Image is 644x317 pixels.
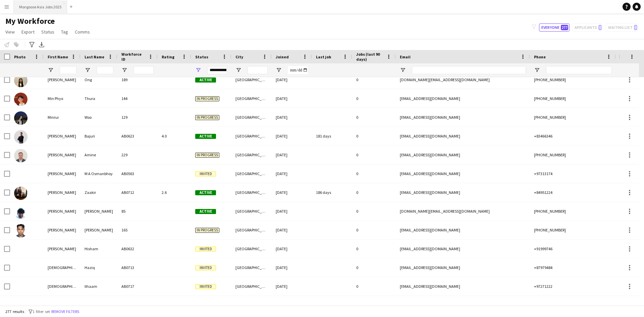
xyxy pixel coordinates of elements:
[58,28,71,36] a: Tag
[44,296,80,314] div: [PERSON_NAME]
[272,277,312,296] div: [DATE]
[38,41,46,49] app-action-btn: Export XLSX
[396,258,530,277] div: [EMAIL_ADDRESS][DOMAIN_NAME]
[80,127,117,145] div: Bajuri
[117,240,158,258] div: AB0632
[14,130,28,144] img: Mohamad Nurhafiz Bin Bajuri
[48,54,68,59] span: First Name
[195,247,216,252] span: Invited
[85,67,91,73] button: Open Filter Menu
[44,277,80,296] div: [DEMOGRAPHIC_DATA]
[356,52,384,62] span: Jobs (last 90 days)
[21,29,35,35] span: Export
[272,183,312,202] div: [DATE]
[133,66,154,74] input: Workforce ID Filter Input
[352,127,396,145] div: 0
[546,66,612,74] input: Phone Filter Input
[44,240,80,258] div: [PERSON_NAME]
[272,296,312,314] div: [DATE]
[288,66,308,74] input: Joined Filter Input
[400,54,411,59] span: Email
[39,28,57,36] a: Status
[44,183,80,202] div: [PERSON_NAME]
[396,89,530,108] div: [EMAIL_ADDRESS][DOMAIN_NAME]
[60,66,76,74] input: First Name Filter Input
[272,89,312,108] div: [DATE]
[272,221,312,239] div: [DATE]
[352,202,396,220] div: 0
[117,108,158,126] div: 129
[14,0,67,13] button: Mongoose Asia Jobs 2025
[272,146,312,164] div: [DATE]
[121,52,146,62] span: Workforce ID
[80,258,117,277] div: Haziq
[44,146,80,164] div: [PERSON_NAME]
[117,70,158,89] div: 189
[530,146,616,164] div: [PHONE_NUMBER]
[396,277,530,296] div: [EMAIL_ADDRESS][DOMAIN_NAME]
[117,221,158,239] div: 165
[80,146,117,164] div: Amine
[121,67,127,73] button: Open Filter Menu
[44,89,80,108] div: Min Phyo
[14,149,28,162] img: Mohamed El Amine Amine
[44,70,80,89] div: [PERSON_NAME]
[272,70,312,89] div: [DATE]
[231,183,272,202] div: [GEOGRAPHIC_DATA]
[231,89,272,108] div: [GEOGRAPHIC_DATA]
[396,240,530,258] div: [EMAIL_ADDRESS][DOMAIN_NAME]
[530,127,616,145] div: +83466346
[352,258,396,277] div: 0
[396,70,530,89] div: [DOMAIN_NAME][EMAIL_ADDRESS][DOMAIN_NAME]
[272,202,312,220] div: [DATE]
[272,108,312,126] div: [DATE]
[80,108,117,126] div: Woo
[530,183,616,202] div: +84951224
[117,183,158,202] div: AB0712
[231,277,272,296] div: [GEOGRAPHIC_DATA]
[80,183,117,202] div: Zaakir
[235,67,241,73] button: Open Filter Menu
[3,28,17,36] a: View
[396,202,530,220] div: [DOMAIN_NAME][EMAIL_ADDRESS][DOMAIN_NAME]
[312,127,352,145] div: 181 days
[316,54,331,59] span: Last job
[80,202,117,220] div: [PERSON_NAME]
[231,296,272,314] div: [GEOGRAPHIC_DATA]
[231,70,272,89] div: [GEOGRAPHIC_DATA]
[14,74,28,87] img: Miao Wen Ong
[80,221,117,239] div: [PERSON_NAME]
[75,29,90,35] span: Comms
[5,29,15,35] span: View
[235,54,243,59] span: City
[117,296,158,314] div: AB0305
[231,202,272,220] div: [GEOGRAPHIC_DATA]
[195,171,216,176] span: Invited
[352,164,396,183] div: 0
[272,127,312,145] div: [DATE]
[530,108,616,126] div: [PHONE_NUMBER]
[14,93,28,106] img: Min Phyo Thura
[396,221,530,239] div: [EMAIL_ADDRESS][DOMAIN_NAME]
[80,89,117,108] div: Thura
[352,240,396,258] div: 0
[14,54,25,59] span: Photo
[195,96,219,101] span: In progress
[412,66,526,74] input: Email Filter Input
[117,277,158,296] div: AB0717
[195,209,216,214] span: Active
[352,221,396,239] div: 0
[50,308,80,315] button: Remove filters
[272,240,312,258] div: [DATE]
[14,111,28,125] img: Minrui Woo
[195,265,216,270] span: Invited
[117,202,158,220] div: 85
[272,164,312,183] div: [DATE]
[85,54,104,59] span: Last Name
[97,66,113,74] input: Last Name Filter Input
[117,146,158,164] div: 229
[80,277,117,296] div: Ilhaam
[61,29,68,35] span: Tag
[231,164,272,183] div: [GEOGRAPHIC_DATA]
[530,296,616,314] div: +87927876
